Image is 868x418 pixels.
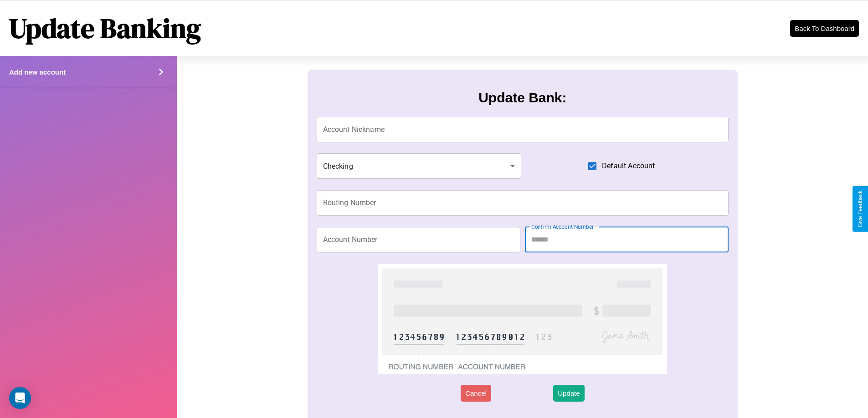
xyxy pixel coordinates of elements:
[531,223,594,231] label: Confirm Account Number
[602,161,655,171] span: Default Account
[9,387,31,409] div: Open Intercom Messenger
[790,20,859,37] button: Back To Dashboard
[461,385,491,402] button: Cancel
[378,264,667,374] img: check
[857,191,863,227] div: Give Feedback
[9,68,66,76] h4: Add new account
[317,153,522,179] div: Checking
[478,90,566,106] h3: Update Bank:
[9,10,201,47] h1: Update Banking
[553,385,584,402] button: Update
